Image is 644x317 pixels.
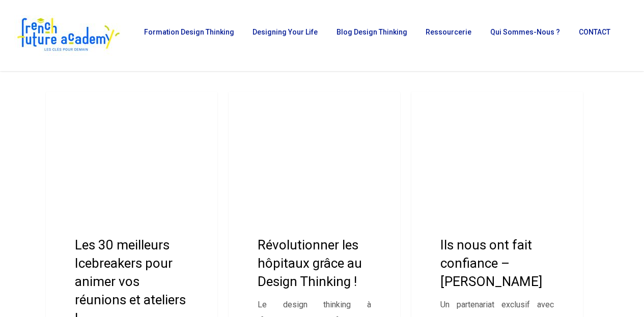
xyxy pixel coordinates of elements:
span: Ressourcerie [426,28,471,36]
a: CONTACT [574,28,614,43]
img: French Future Academy [14,15,122,56]
a: Etudes de cas [239,102,305,114]
span: CONTACT [579,28,610,36]
a: Formation Design Thinking [139,28,237,43]
span: Blog Design Thinking [337,28,407,36]
span: Qui sommes-nous ? [490,28,560,36]
a: Partenariat [422,102,475,114]
a: Blog Design Thinking [331,28,410,43]
a: Designing Your Life [247,28,321,43]
a: Etudes de cas [56,102,123,114]
a: Ressourcerie [421,28,475,43]
a: Qui sommes-nous ? [485,28,563,43]
span: Designing Your Life [253,28,318,36]
span: Formation Design Thinking [144,28,234,36]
